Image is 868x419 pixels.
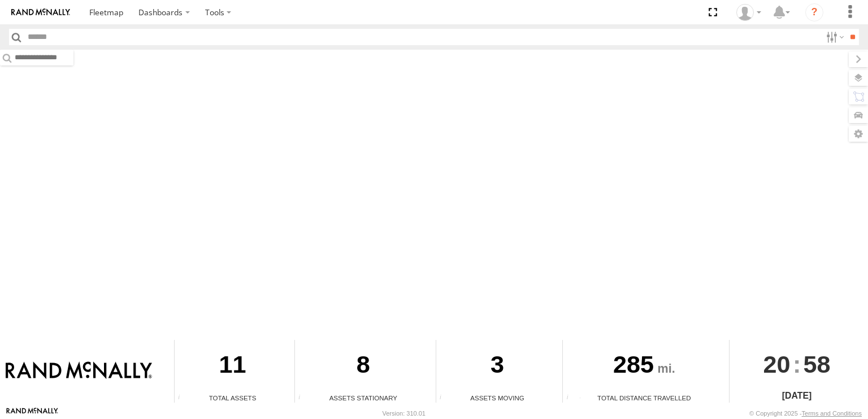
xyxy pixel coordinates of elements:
div: 11 [175,340,290,393]
a: Terms and Conditions [802,410,862,417]
i: ? [805,3,823,21]
div: Total Assets [175,393,290,403]
div: © Copyright 2025 - [749,410,862,417]
a: Visit our Website [6,408,58,419]
span: 58 [804,340,831,389]
div: 3 [436,340,559,393]
div: Total number of assets current in transit. [436,394,453,403]
div: Assets Moving [436,393,559,403]
label: Search Filter Options [822,29,846,45]
div: Assets Stationary [295,393,431,403]
div: : [730,340,863,389]
div: 285 [563,340,725,393]
img: Rand McNally [6,361,152,381]
img: rand-logo.svg [11,8,70,16]
div: 8 [295,340,431,393]
label: Map Settings [849,126,868,142]
div: Total number of Enabled Assets [175,394,192,403]
div: Valeo Dash [732,4,765,21]
div: Total distance travelled by all assets within specified date range and applied filters [563,394,580,403]
span: 20 [763,340,791,389]
div: [DATE] [730,389,863,403]
div: Version: 310.01 [383,410,426,417]
div: Total Distance Travelled [563,393,725,403]
div: Total number of assets current stationary. [295,394,312,403]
